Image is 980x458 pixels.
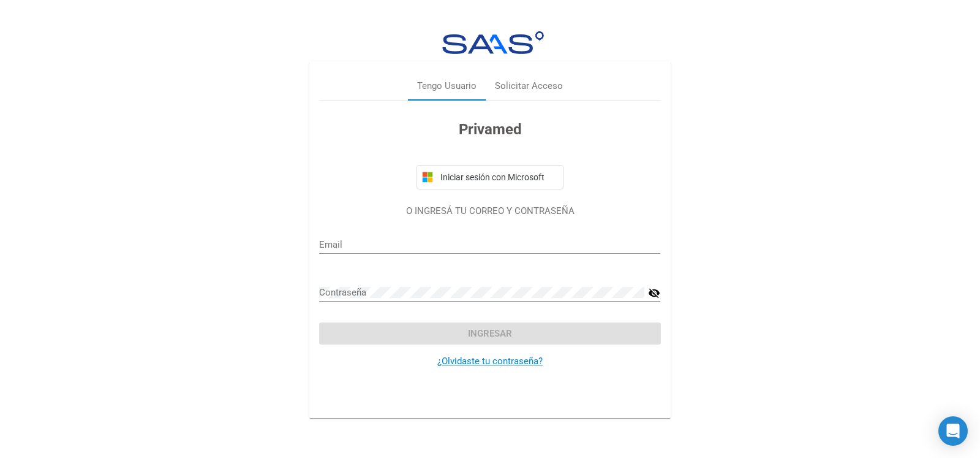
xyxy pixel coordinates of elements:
[938,416,968,446] div: Open Intercom Messenger
[319,118,660,140] h3: Privamed
[648,286,660,300] mat-icon: visibility_off
[437,356,543,367] a: ¿Olvidaste tu contraseña?
[417,79,477,93] div: Tengo Usuario
[438,172,558,182] span: Iniciar sesión con Microsoft
[319,204,660,218] p: O INGRESÁ TU CORREO Y CONTRASEÑA
[468,328,512,339] span: Ingresar
[495,79,563,93] div: Solicitar Acceso
[319,323,660,345] button: Ingresar
[417,165,563,189] button: Iniciar sesión con Microsoft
